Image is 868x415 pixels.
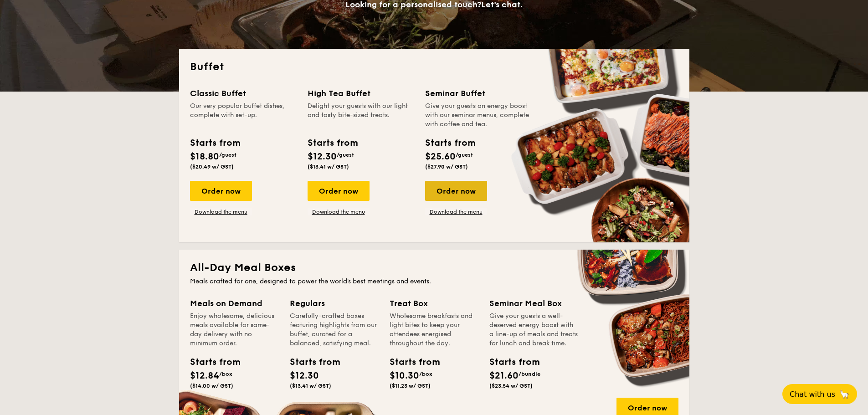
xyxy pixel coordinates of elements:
span: /guest [219,152,236,158]
span: ($23.54 w/ GST) [489,383,533,389]
span: 🦙 [839,389,850,400]
div: Order now [190,181,252,201]
h2: All-Day Meal Boxes [190,261,678,275]
span: $12.84 [190,370,219,381]
span: /guest [337,152,354,158]
div: Seminar Buffet [425,87,532,100]
span: ($14.00 w/ GST) [190,383,233,389]
div: Starts from [308,136,357,150]
span: ($27.90 w/ GST) [425,164,468,170]
span: $21.60 [489,370,519,381]
a: Download the menu [308,208,370,215]
div: Starts from [489,355,530,369]
div: Give your guests a well-deserved energy boost with a line-up of meals and treats for lunch and br... [489,312,578,348]
div: Classic Buffet [190,87,297,100]
span: $25.60 [425,151,456,162]
div: Carefully-crafted boxes featuring highlights from our buffet, curated for a balanced, satisfying ... [290,312,379,348]
div: Order now [425,181,487,201]
button: Chat with us🦙 [782,384,857,404]
span: ($13.41 w/ GST) [308,164,349,170]
span: /box [219,371,232,377]
a: Download the menu [425,208,487,215]
span: /guest [456,152,473,158]
div: Seminar Meal Box [489,297,578,310]
div: Delight your guests with our light and tasty bite-sized treats. [308,102,414,129]
h2: Buffet [190,60,678,74]
div: Order now [308,181,370,201]
div: Treat Box [390,297,478,310]
span: ($20.49 w/ GST) [190,164,234,170]
div: Regulars [290,297,379,310]
span: $12.30 [290,370,319,381]
span: ($13.41 w/ GST) [290,383,331,389]
span: /box [419,371,432,377]
span: $18.80 [190,151,219,162]
span: Chat with us [790,390,835,399]
div: High Tea Buffet [308,87,414,100]
span: $10.30 [390,370,419,381]
div: Wholesome breakfasts and light bites to keep your attendees energised throughout the day. [390,312,478,348]
div: Enjoy wholesome, delicious meals available for same-day delivery with no minimum order. [190,312,279,348]
div: Starts from [425,136,475,150]
a: Download the menu [190,208,252,215]
div: Give your guests an energy boost with our seminar menus, complete with coffee and tea. [425,102,532,129]
span: $12.30 [308,151,337,162]
div: Our very popular buffet dishes, complete with set-up. [190,102,297,129]
span: /bundle [519,371,540,377]
div: Starts from [190,136,240,150]
div: Meals on Demand [190,297,279,310]
span: ($11.23 w/ GST) [390,383,431,389]
div: Meals crafted for one, designed to power the world's best meetings and events. [190,277,678,286]
div: Starts from [190,355,231,369]
div: Starts from [290,355,331,369]
div: Starts from [390,355,431,369]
